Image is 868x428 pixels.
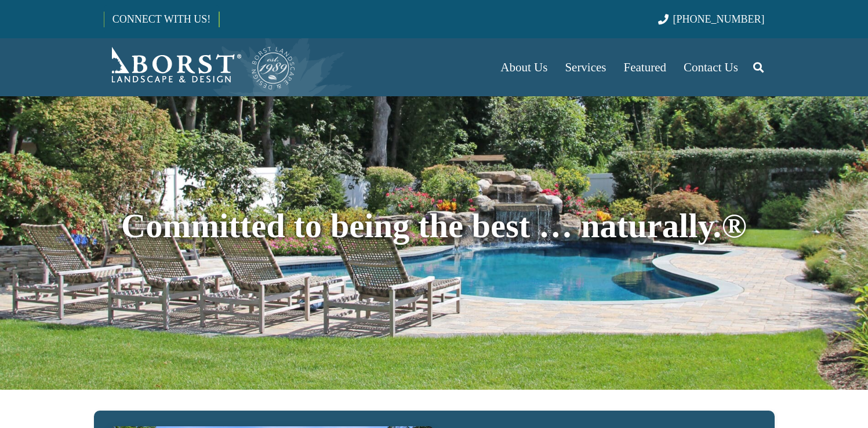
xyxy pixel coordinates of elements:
[684,60,738,74] span: Contact Us
[565,60,606,74] span: Services
[747,53,770,82] a: Search
[104,44,296,90] a: Borst-Logo
[624,60,666,74] span: Featured
[673,13,765,25] span: [PHONE_NUMBER]
[121,207,747,245] span: Committed to being the best … naturally.®
[556,38,615,96] a: Services
[104,5,219,33] a: CONNECT WITH US!
[500,60,547,74] span: About Us
[492,38,556,96] a: About Us
[675,38,747,96] a: Contact Us
[615,38,675,96] a: Featured
[658,13,764,25] a: [PHONE_NUMBER]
